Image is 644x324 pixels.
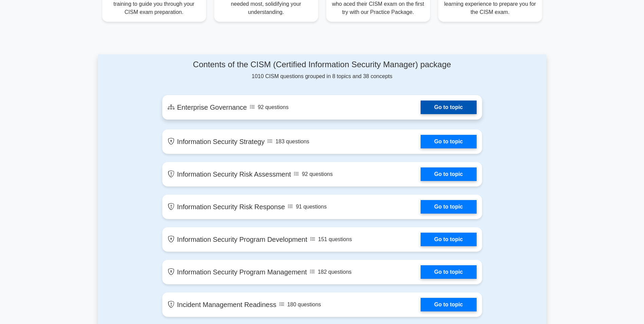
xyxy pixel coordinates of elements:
a: Go to topic [421,200,476,214]
a: Go to topic [421,265,476,279]
a: Go to topic [421,135,476,148]
a: Go to topic [421,233,476,246]
a: Go to topic [421,101,476,114]
a: Go to topic [421,167,476,181]
a: Go to topic [421,298,476,311]
h4: Contents of the CISM (Certified Information Security Manager) package [162,60,482,70]
div: 1010 CISM questions grouped in 8 topics and 38 concepts [162,60,482,80]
